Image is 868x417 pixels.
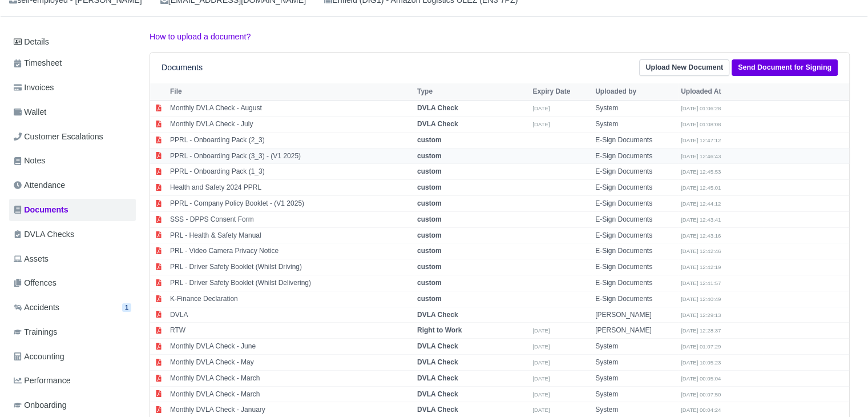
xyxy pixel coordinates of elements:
[167,83,414,101] th: File
[9,101,136,123] a: Wallet
[417,231,442,239] strong: custom
[167,307,414,323] td: DVLA
[681,137,721,143] small: [DATE] 12:47:12
[167,323,414,339] td: RTW
[167,180,414,196] td: Health and Safety 2024 PPRL
[681,105,721,111] small: [DATE] 01:06:28
[592,259,678,275] td: E-Sign Documents
[14,350,64,363] span: Accounting
[592,291,678,307] td: E-Sign Documents
[592,211,678,227] td: E-Sign Documents
[681,248,721,254] small: [DATE] 12:42:46
[681,201,721,207] small: [DATE] 12:44:12
[14,106,46,119] span: Wallet
[681,375,721,382] small: [DATE] 00:05:04
[167,148,414,164] td: PPRL - Onboarding Pack (3_3) - (V1 2025)
[417,152,442,160] strong: custom
[9,248,136,270] a: Assets
[14,130,103,143] span: Customer Escalations
[167,355,414,371] td: Monthly DVLA Check - May
[167,243,414,259] td: PRL - Video Camera Privacy Notice
[592,307,678,323] td: [PERSON_NAME]
[14,276,56,290] span: Offences
[417,279,442,287] strong: custom
[417,342,458,350] strong: DVLA Check
[592,370,678,386] td: System
[530,83,592,101] th: Expiry Date
[9,31,136,53] a: Details
[167,370,414,386] td: Monthly DVLA Check - March
[9,52,136,74] a: Timesheet
[592,243,678,259] td: E-Sign Documents
[592,323,678,339] td: [PERSON_NAME]
[167,291,414,307] td: K-Finance Declaration
[532,359,550,366] small: [DATE]
[167,101,414,117] td: Monthly DVLA Check - August
[592,355,678,371] td: System
[417,136,442,144] strong: custom
[532,327,550,334] small: [DATE]
[14,374,71,387] span: Performance
[532,375,550,382] small: [DATE]
[14,154,45,167] span: Notes
[681,121,721,127] small: [DATE] 01:08:08
[14,228,74,241] span: DVLA Checks
[417,311,458,319] strong: DVLA Check
[14,81,54,94] span: Invoices
[592,83,678,101] th: Uploaded by
[417,167,442,175] strong: custom
[167,164,414,180] td: PPRL - Onboarding Pack (1_3)
[592,101,678,117] td: System
[532,407,550,413] small: [DATE]
[167,275,414,291] td: PRL - Driver Safety Booklet (Whilst Delivering)
[678,83,764,101] th: Uploaded At
[14,301,59,314] span: Accidents
[122,303,131,312] span: 1
[681,280,721,286] small: [DATE] 12:41:57
[9,346,136,368] a: Accounting
[681,169,721,175] small: [DATE] 12:45:53
[592,339,678,355] td: System
[9,272,136,294] a: Offences
[417,199,442,207] strong: custom
[532,391,550,398] small: [DATE]
[681,264,721,270] small: [DATE] 12:42:19
[9,394,136,416] a: Onboarding
[167,196,414,212] td: PPRL - Company Policy Booklet - (V1 2025)
[9,370,136,392] a: Performance
[681,216,721,223] small: [DATE] 12:43:41
[167,117,414,133] td: Monthly DVLA Check - July
[14,326,57,339] span: Trainings
[681,232,721,239] small: [DATE] 12:43:16
[417,295,442,303] strong: custom
[417,358,458,366] strong: DVLA Check
[681,327,721,334] small: [DATE] 12:28:37
[167,259,414,275] td: PRL - Driver Safety Booklet (Whilst Driving)
[681,391,721,398] small: [DATE] 00:07:50
[417,120,458,128] strong: DVLA Check
[167,386,414,402] td: Monthly DVLA Check - March
[417,406,458,414] strong: DVLA Check
[592,227,678,243] td: E-Sign Documents
[417,215,442,223] strong: custom
[414,83,530,101] th: Type
[9,199,136,221] a: Documents
[681,343,721,350] small: [DATE] 01:07:29
[532,105,550,111] small: [DATE]
[9,126,136,148] a: Customer Escalations
[14,399,67,412] span: Onboarding
[417,183,442,191] strong: custom
[14,179,65,192] span: Attendance
[811,362,868,417] iframe: Chat Widget
[14,252,49,266] span: Assets
[592,164,678,180] td: E-Sign Documents
[532,121,550,127] small: [DATE]
[592,275,678,291] td: E-Sign Documents
[167,211,414,227] td: SSS - DPPS Consent Form
[9,296,136,319] a: Accidents 1
[9,174,136,197] a: Attendance
[417,390,458,398] strong: DVLA Check
[417,326,462,334] strong: Right to Work
[639,59,729,76] a: Upload New Document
